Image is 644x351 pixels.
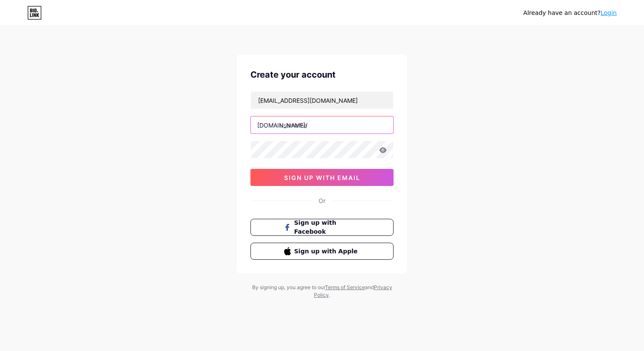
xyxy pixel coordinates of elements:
input: Email [251,92,393,109]
button: sign up with email [250,169,394,186]
a: Terms of Service [325,284,365,290]
button: Sign up with Apple [250,243,394,260]
div: Create your account [250,68,394,81]
div: [DOMAIN_NAME]/ [257,121,308,130]
span: Sign up with Apple [294,247,360,256]
input: username [251,116,393,133]
button: Sign up with Facebook [250,219,394,236]
div: Or [319,196,325,205]
div: By signing up, you agree to our and . [250,284,394,299]
span: Sign up with Facebook [294,218,360,236]
span: sign up with email [284,174,360,181]
div: Already have an account? [523,9,617,17]
a: Login [601,9,617,16]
